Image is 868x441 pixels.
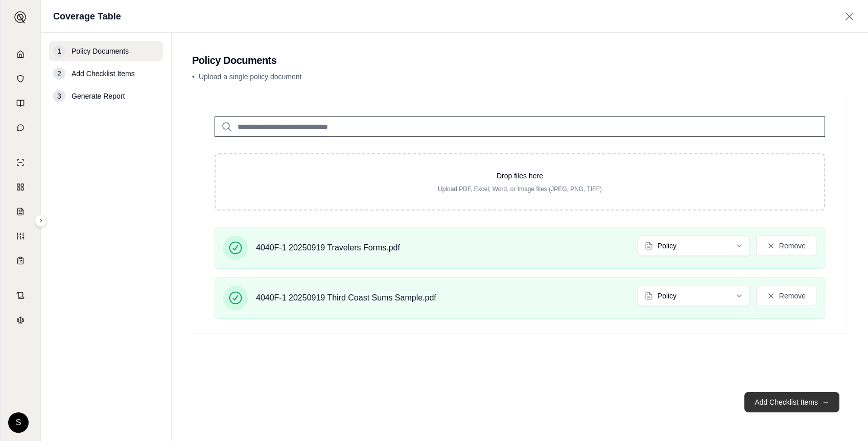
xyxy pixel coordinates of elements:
div: 3 [53,90,65,102]
button: Expand sidebar [35,215,47,227]
button: Remove [756,236,816,256]
h2: Policy Documents [192,53,848,67]
p: Upload PDF, Excel, Word, or Image files (JPEG, PNG, TIFF) [232,185,808,193]
a: Home [3,43,38,65]
a: Documents Vault [3,67,38,90]
a: Legal Search Engine [3,309,38,331]
a: Claim Coverage [3,200,38,223]
button: Remove [756,286,816,306]
a: Coverage Table [3,249,38,272]
span: 4040F-1 20250919 Third Coast Sums Sample.pdf [256,292,436,304]
img: Expand sidebar [14,11,27,24]
span: Add Checklist Items [72,68,135,79]
span: 4040F-1 20250919 Travelers Forms.pdf [256,242,400,254]
span: Policy Documents [72,46,129,56]
a: Prompt Library [3,92,38,114]
a: Single Policy [3,151,38,174]
div: 2 [53,67,65,80]
h1: Coverage Table [53,9,121,24]
span: • [192,73,195,81]
span: → [822,397,829,407]
span: Upload a single policy document [199,73,302,81]
a: Contract Analysis [3,284,38,307]
button: Add Checklist Items→ [744,392,839,412]
a: Chat [3,117,38,139]
p: Drop files here [232,171,808,181]
div: S [8,412,29,433]
a: Policy Comparisons [3,176,38,198]
div: 1 [53,45,65,57]
a: Custom Report [3,225,38,247]
span: Generate Report [72,91,125,101]
button: Expand sidebar [10,7,31,28]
